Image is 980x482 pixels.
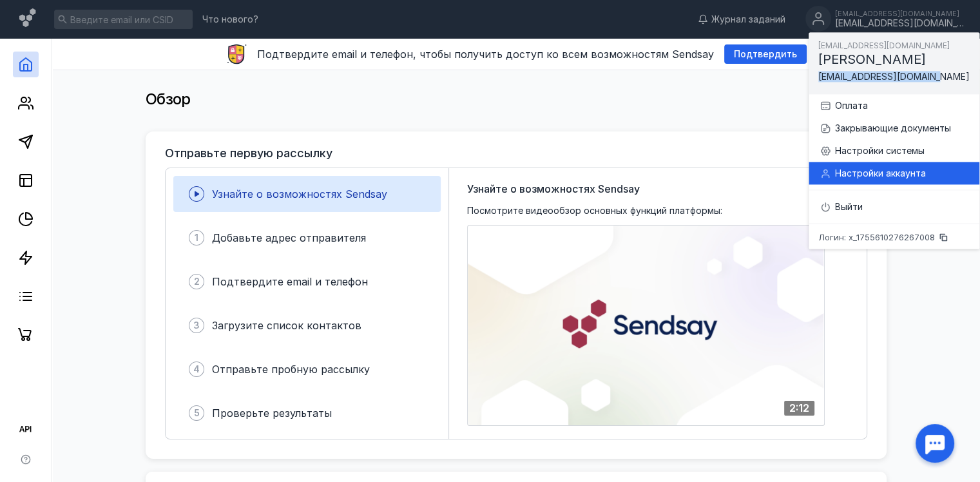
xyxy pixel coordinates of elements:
[212,188,387,200] span: Узнайте о возможностях Sendsay
[212,407,332,419] span: Проверьте результаты
[809,195,979,218] a: Выйти
[818,52,926,67] span: [PERSON_NAME]
[193,319,200,332] span: 3
[818,71,970,82] span: [EMAIL_ADDRESS][DOMAIN_NAME]
[835,99,969,112] div: Оплата
[194,407,200,419] span: 5
[835,200,969,213] div: Выйти
[212,231,366,244] span: Добавьте адрес отправителя
[835,144,969,157] div: Настройки системы
[809,94,979,117] a: Оплата
[835,18,964,29] div: [EMAIL_ADDRESS][DOMAIN_NAME]
[818,41,950,50] span: [EMAIL_ADDRESS][DOMAIN_NAME]
[54,10,193,29] input: Введите email или CSID
[212,319,361,332] span: Загрузите список контактов
[835,167,969,180] div: Настройки аккаунта
[257,48,714,61] span: Подтвердите email и телефон, чтобы получить доступ ко всем возможностям Sendsay
[146,90,191,108] span: Обзор
[467,204,722,217] span: Посмотрите видеообзор основных функций платформы:
[193,363,200,376] span: 4
[784,401,814,416] div: 2:12
[467,181,640,197] span: Узнайте о возможностях Sendsay
[835,10,964,17] div: [EMAIL_ADDRESS][DOMAIN_NAME]
[809,139,979,162] a: Настройки системы
[724,44,807,64] button: Подтвердить
[195,231,198,244] span: 1
[835,122,969,135] div: Закрывающие документы
[809,162,979,184] a: Настройки аккаунта
[711,13,785,26] span: Журнал заданий
[202,15,258,24] span: Что нового?
[818,233,935,242] span: Логин: x_1755610276267008
[194,275,200,288] span: 2
[196,15,265,24] a: Что нового?
[809,117,979,139] a: Закрывающие документы
[691,13,792,26] a: Журнал заданий
[165,147,332,160] h3: Отправьте первую рассылку
[212,275,368,288] span: Подтвердите email и телефон
[734,49,797,60] span: Подтвердить
[212,363,370,376] span: Отправьте пробную рассылку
